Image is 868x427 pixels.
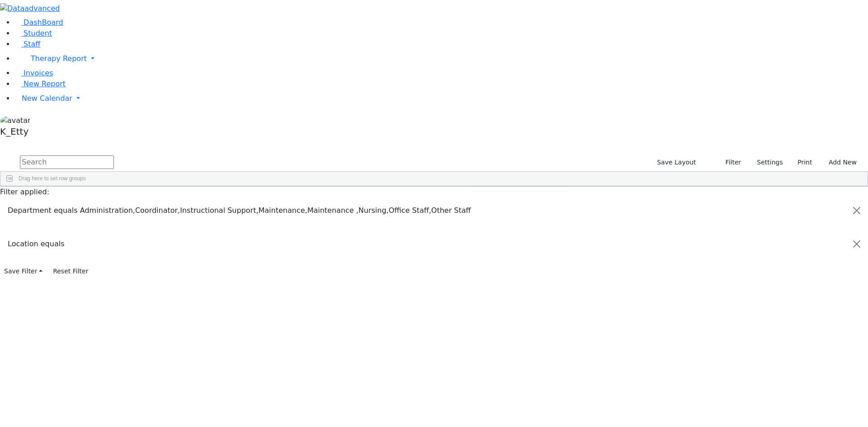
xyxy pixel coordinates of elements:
[22,94,72,103] span: New Calendar
[14,89,868,108] a: New Calendar
[19,175,86,182] span: Drag here to set row groups
[31,54,87,63] span: Therapy Report
[24,18,63,27] span: DashBoard
[49,264,92,278] button: Reset Filter
[820,155,861,169] button: Add New
[14,18,63,27] a: DashBoard
[787,155,816,169] button: Print
[745,155,787,169] button: Settings
[24,69,53,77] span: Invoices
[14,50,868,68] a: Therapy Report
[24,40,40,48] span: Staff
[846,198,868,223] button: Close
[24,80,66,88] span: New Report
[14,29,52,38] a: Student
[20,155,114,169] input: Search
[14,40,40,48] a: Staff
[714,155,745,169] button: Filter
[14,69,53,77] a: Invoices
[24,29,52,38] span: Student
[846,231,868,257] button: Close
[14,80,66,88] a: New Report
[653,155,700,169] button: Save Layout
